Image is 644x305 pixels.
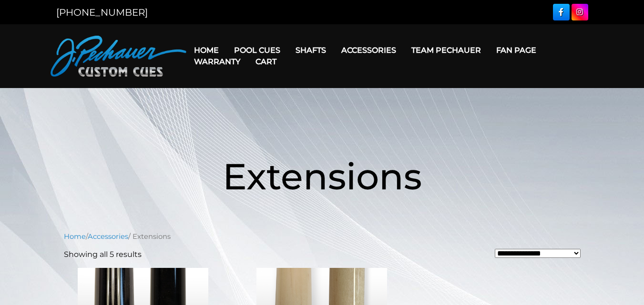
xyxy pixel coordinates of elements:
[64,232,86,241] a: Home
[186,38,226,62] a: Home
[404,38,489,62] a: Team Pechauer
[226,38,288,62] a: Pool Cues
[64,231,581,242] nav: Breadcrumb
[223,154,422,198] span: Extensions
[288,38,334,62] a: Shafts
[51,36,186,77] img: Pechauer Custom Cues
[64,249,142,260] p: Showing all 5 results
[334,38,404,62] a: Accessories
[248,49,284,74] a: Cart
[489,38,544,62] a: Fan Page
[56,7,148,18] a: [PHONE_NUMBER]
[495,249,581,258] select: Shop order
[88,232,128,241] a: Accessories
[186,49,248,74] a: Warranty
